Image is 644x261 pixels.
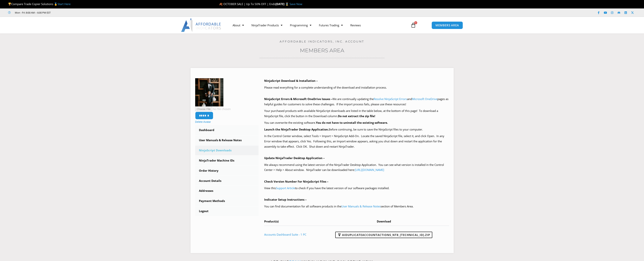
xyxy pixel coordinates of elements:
[374,97,407,101] a: Resolve NinjaScript Errors
[264,108,449,119] p: Your purchased products with available NinjaScript downloads are listed in the table below, at th...
[219,2,275,6] span: 🍂 OCTOBER SALE | Up To 50% OFF | Ends
[195,125,259,135] a: Dashboard
[195,135,259,145] a: User Manuals & Release Notes
[264,156,325,160] b: Update NinjaTrader Desktop Application –
[435,24,459,27] span: MEMBERS AREA
[290,2,302,6] a: Save Now
[264,233,306,236] a: Accounts Dashboard Suite - 1 PC
[195,176,259,186] a: Account Details
[229,21,248,30] a: About
[195,196,259,206] a: Payment Methods
[414,21,417,24] span: 0
[264,96,449,107] p: We are continually updating the and pages as helpful guides for customers to solve these challeng...
[264,134,449,149] p: In the Control Center window, select Tools > Import > NinjaScript Add-On. Locate the saved NinjaS...
[195,156,259,165] a: NinjaTrader Machine IDs
[338,114,375,118] b: Do not extract the zip file!
[341,204,381,208] a: User Manuals & Release Notes
[195,166,259,176] a: Order History
[300,47,344,54] a: Members Area
[412,97,437,101] a: Microsoft OneDrive
[8,3,11,5] img: 🏆
[264,180,328,183] b: Check Version Number For NinjaScript Files –
[264,186,449,191] p: View this to check if you have the latest version of our software packages installed.
[195,206,259,216] a: Logout
[377,219,391,223] span: Download
[286,21,315,30] a: Programming
[264,162,449,173] p: We always recommend using the latest version of the NinjaTrader Desktop Application. You can see ...
[316,121,388,124] b: You do not have to uninstall the existing software.
[432,21,463,29] a: MEMBERS AREA
[264,204,449,209] p: You can find documentation for all software products in the section of Members Area.
[355,168,384,172] a: [URL][DOMAIN_NAME]
[264,85,449,90] p: Please read everything for a complete understanding of the download and installation process.
[264,198,307,201] b: Indicator Setup Instructions –
[264,97,332,101] b: NinjaScript Errors & Microsoft OneDrive Issues –
[195,78,223,106] img: PAO_0176-150x150.jpg
[264,219,279,223] span: Product(s)
[248,21,286,30] a: NinjaTrader Products
[195,120,211,123] a: Delete Avatar
[229,21,406,30] nav: Menu
[264,79,318,83] b: NinjaScript Download & Installation –
[195,146,259,155] a: NinjaScript Downloads
[195,186,259,196] a: Addresses
[58,2,71,6] a: Start Here
[8,2,71,6] span: Compare Trade Copier Solutions 🥇
[347,21,365,30] a: Reviews
[264,120,449,125] p: You can overwrite the existing software.
[275,2,290,6] strong: [DATE] ⌛
[56,11,112,14] iframe: Customer reviews powered by Trustpilot
[276,186,295,190] a: Support Article
[280,40,364,43] a: Affordable Indicators, Inc. Account
[315,21,347,30] a: Futures Trading
[195,125,259,216] nav: Account pages
[14,10,51,15] span: Mon - Fri: 8:00 AM – 6:00 PM EST
[335,232,432,238] a: AIDuplicateAccountActions_NT8_[TECHNICAL_ID].zip
[181,18,221,32] img: LogoAI | Affordable Indicators – NinjaTrader
[264,127,449,132] p: Before continuing, be sure to save the NinjaScript files to your computer.
[264,127,329,131] b: Launch the NinjaTrader Desktop Application.
[405,20,422,31] a: 0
